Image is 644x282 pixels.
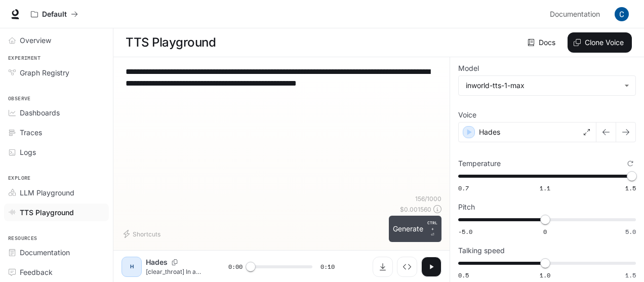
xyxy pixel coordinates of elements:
button: Clone Voice [568,32,632,53]
img: User avatar [615,7,629,21]
a: Docs [526,32,559,53]
button: Shortcuts [122,226,165,242]
a: Logs [4,143,109,161]
span: LLM Playground [20,187,74,198]
h1: TTS Playground [126,32,216,53]
button: Inspect [397,257,417,277]
button: Download audio [373,257,393,277]
span: TTS Playground [20,207,74,218]
span: Graph Registry [20,67,69,78]
a: Feedback [4,263,109,281]
p: Voice [458,111,476,118]
span: 0.5 [458,271,469,279]
div: inworld-tts-1-max [466,80,619,91]
span: 1.0 [540,271,550,279]
p: Hades [479,127,500,137]
a: Documentation [546,4,608,24]
p: [clear_throat] In a realm where magic flows like rivers and dragons soar through crimson skies, a... [146,267,204,276]
a: Documentation [4,244,109,261]
span: Documentation [550,8,600,21]
span: 0:00 [228,262,243,272]
span: Logs [20,147,36,157]
span: Dashboards [20,107,60,118]
p: Pitch [458,204,475,211]
span: 5.0 [625,227,636,236]
a: LLM Playground [4,184,109,202]
span: 0 [543,227,547,236]
span: 0.7 [458,184,469,192]
span: Documentation [20,247,70,258]
span: Feedback [20,267,53,277]
p: Model [458,65,479,72]
p: Default [42,10,67,19]
a: TTS Playground [4,204,109,221]
a: Graph Registry [4,64,109,82]
span: 1.5 [625,271,636,279]
span: 1.5 [625,184,636,192]
button: Copy Voice ID [168,259,182,265]
span: Traces [20,127,42,138]
p: CTRL + [427,220,437,232]
div: inworld-tts-1-max [459,76,635,95]
span: 0:10 [320,262,335,272]
p: Temperature [458,160,501,167]
div: H [124,259,140,275]
a: Traces [4,124,109,141]
button: Reset to default [625,158,636,169]
a: Overview [4,31,109,49]
p: Talking speed [458,247,505,254]
a: Dashboards [4,104,109,122]
span: -5.0 [458,227,472,236]
span: Overview [20,35,51,46]
span: 1.1 [540,184,550,192]
button: User avatar [612,4,632,24]
button: GenerateCTRL +⏎ [389,216,441,242]
button: All workspaces [26,4,83,24]
p: Hades [146,257,168,267]
p: ⏎ [427,220,437,238]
